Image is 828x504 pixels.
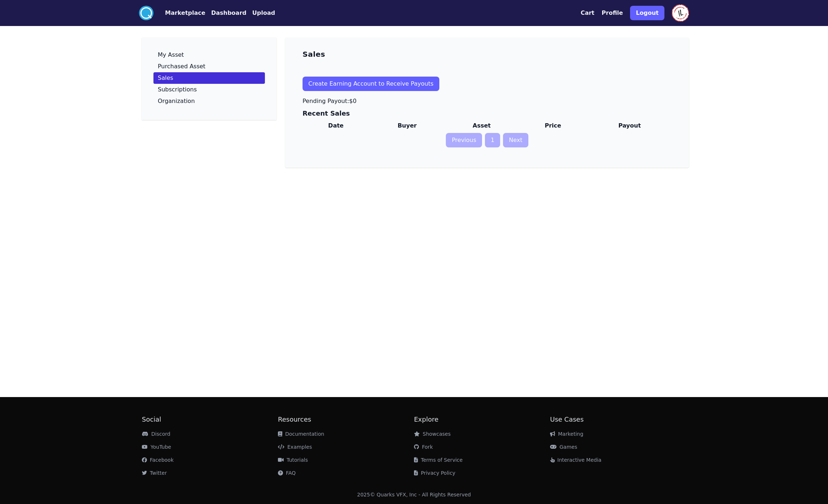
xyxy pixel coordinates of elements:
button: Dashboard [211,9,246,17]
a: Facebook [142,457,174,463]
a: Create Earning Account to Receive Payouts [303,71,672,97]
th: Buyer [369,119,445,133]
a: FAQ [278,470,296,476]
a: Purchased Asset [153,61,265,72]
a: 1 [485,133,500,147]
a: Privacy Policy [414,470,455,476]
a: Games [550,444,577,450]
p: Purchased Asset [158,64,206,69]
h1: Recent Sales [303,108,672,119]
th: Asset [445,119,518,133]
a: Next [503,133,528,147]
a: My Asset [153,49,265,61]
a: Interactive Media [550,457,601,463]
a: Previous [446,133,482,147]
a: Subscriptions [153,84,265,95]
div: $ 0 [303,97,356,105]
label: Pending Payout: [303,98,349,104]
a: Fork [414,444,433,450]
a: Terms of Service [414,457,462,463]
button: Logout [630,6,664,20]
a: Sales [153,72,265,84]
a: Examples [278,444,312,450]
a: YouTube [142,444,171,450]
a: Documentation [278,431,324,437]
button: Cart [580,9,594,17]
th: Price [518,119,587,133]
h2: Social [142,414,278,425]
a: Logout [630,3,664,23]
img: profile [672,4,689,22]
button: Marketplace [165,9,205,17]
a: Showcases [414,431,451,437]
a: Dashboard [205,9,246,17]
h2: Resources [278,414,414,425]
a: Marketplace [153,9,205,17]
h3: Sales [303,49,325,59]
h2: Use Cases [550,414,686,425]
p: My Asset [158,52,184,58]
h2: Explore [414,414,550,425]
a: Discord [142,431,170,437]
th: Date [303,119,369,133]
p: Sales [158,75,173,81]
p: Subscriptions [158,87,197,92]
p: Organization [158,98,195,104]
button: Create Earning Account to Receive Payouts [303,77,439,91]
a: Tutorials [278,457,308,463]
a: Upload [246,9,275,17]
a: Organization [153,95,265,107]
a: Twitter [142,470,167,476]
button: Profile [602,9,623,17]
th: Payout [588,119,672,133]
button: Upload [252,9,275,17]
a: Marketing [550,431,583,437]
div: 2025 © Quarks VFX, Inc - All Rights Reserved [357,491,471,498]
